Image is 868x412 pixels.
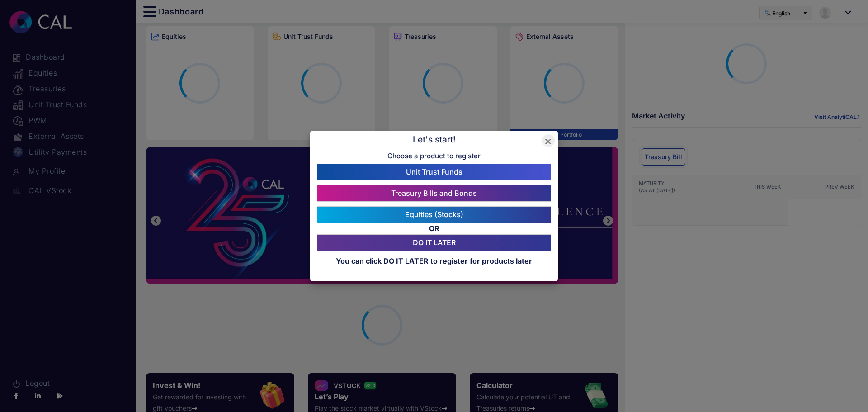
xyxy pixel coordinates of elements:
p: DO IT LATER [317,234,551,251]
a: Equities (Stocks) [320,209,548,220]
b: You can click DO IT LATER to register for products later [336,256,532,265]
b: OR [429,224,439,233]
h3: Choose a product to register [317,152,551,160]
h2: Let's start! [413,135,456,145]
a: Unit Trust Funds [320,166,548,178]
a: Treasury Bills and Bonds [320,188,548,199]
